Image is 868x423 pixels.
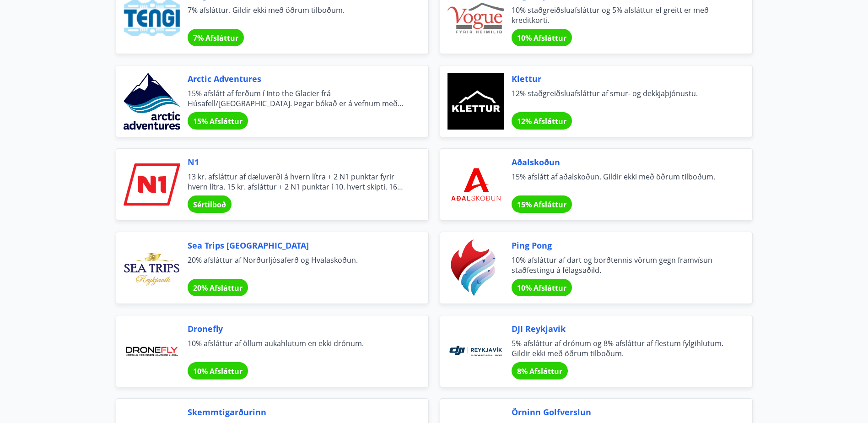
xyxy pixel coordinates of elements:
span: 10% staðgreiðsluafsláttur og 5% afsláttur ef greitt er með kreditkorti. [512,5,730,25]
span: Ping Pong [512,239,730,251]
span: DJI Reykjavik [512,323,730,335]
span: 10% Afsláttur [193,366,243,376]
span: 7% Afsláttur [193,33,238,43]
span: 5% afsláttur af drónum og 8% afsláttur af flestum fylgihlutum. Gildir ekki með öðrum tilboðum. [512,338,730,358]
span: Dronefly [188,323,406,335]
span: 10% afsláttur af dart og borðtennis vörum gegn framvísun staðfestingu á félagsaðild. [512,255,730,275]
span: 20% Afsláttur [193,283,243,293]
span: 10% Afsláttur [517,283,566,293]
span: Örninn Golfverslun [512,406,730,418]
span: 15% Afsláttur [517,200,566,210]
span: 7% afsláttur. Gildir ekki með öðrum tilboðum. [188,5,406,25]
span: 12% Afsláttur [517,116,566,126]
span: 12% staðgreiðsluafsláttur af smur- og dekkjaþjónustu. [512,88,730,108]
span: 13 kr. afsláttur af dæluverði á hvern lítra + 2 N1 punktar fyrir hvern lítra. 15 kr. afsláttur + ... [188,172,406,192]
span: Klettur [512,73,730,85]
span: Aðalskoðun [512,156,730,168]
span: 10% afsláttur af öllum aukahlutum en ekki drónum. [188,338,406,358]
span: 15% afslátt af aðalskoðun. Gildir ekki með öðrum tilboðum. [512,172,730,192]
span: 20% afsláttur af Norðurljósaferð og Hvalaskoðun. [188,255,406,275]
span: Skemmtigarðurinn [188,406,406,418]
span: 15% Afsláttur [193,116,243,126]
span: N1 [188,156,406,168]
span: Arctic Adventures [188,73,406,85]
span: Sértilboð [193,200,226,210]
span: 8% Afsláttur [517,366,562,376]
span: Sea Trips [GEOGRAPHIC_DATA] [188,239,406,251]
span: 10% Afsláttur [517,33,566,43]
span: 15% afslátt af ferðum í Into the Glacier frá Húsafell/[GEOGRAPHIC_DATA]. Þegar bókað er á vefnum ... [188,88,406,108]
